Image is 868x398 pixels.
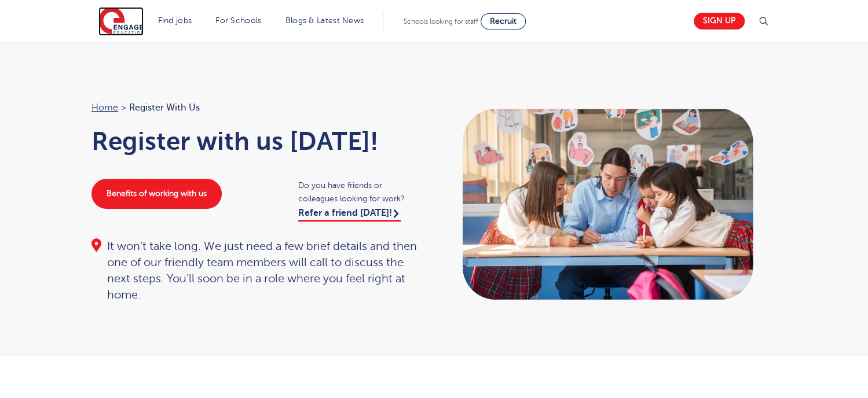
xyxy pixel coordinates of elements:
[91,102,118,113] a: Home
[91,179,222,209] a: Benefits of working with us
[158,16,192,25] a: Find jobs
[91,127,423,156] h1: Register with us [DATE]!
[694,13,745,30] a: Sign up
[121,102,126,113] span: >
[404,17,478,25] span: Schools looking for staff
[285,16,364,25] a: Blogs & Latest News
[298,179,423,205] span: Do you have friends or colleagues looking for work?
[98,7,144,36] img: Engage Education
[298,208,401,222] a: Refer a friend [DATE]!
[91,100,423,115] nav: breadcrumb
[490,17,517,25] span: Recruit
[129,100,200,115] span: Register with us
[91,238,423,303] div: It won’t take long. We just need a few brief details and then one of our friendly team members wi...
[215,16,261,25] a: For Schools
[481,13,526,30] a: Recruit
